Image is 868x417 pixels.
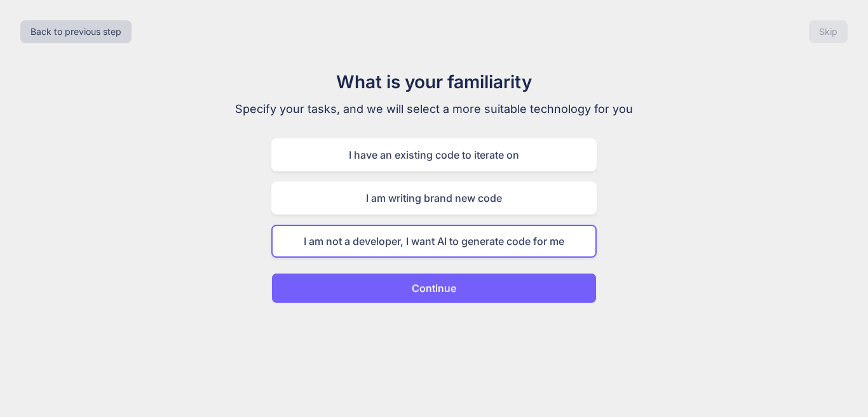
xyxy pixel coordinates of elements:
h1: What is your familiarity [220,69,648,95]
button: Continue [271,273,597,303]
div: I am not a developer, I want AI to generate code for me [271,225,597,258]
button: Back to previous step [20,20,132,43]
div: I have an existing code to iterate on [271,138,597,171]
div: I am writing brand new code [271,182,597,215]
p: Continue [412,281,456,296]
button: Skip [809,20,848,43]
p: Specify your tasks, and we will select a more suitable technology for you [220,100,648,118]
